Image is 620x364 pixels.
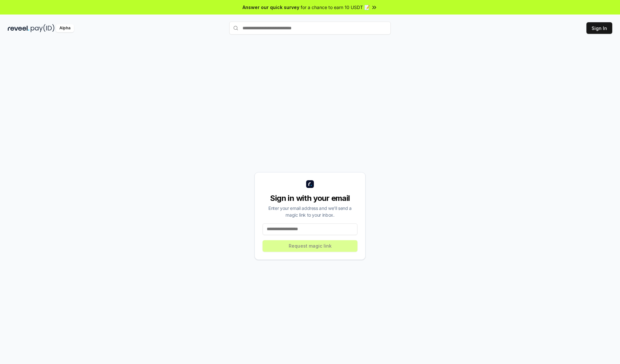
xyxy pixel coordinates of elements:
div: Enter your email address and we’ll send a magic link to your inbox. [263,205,357,218]
img: logo_small [306,180,314,188]
img: reveel_dark [8,24,29,32]
div: Alpha [56,24,74,32]
div: Sign in with your email [263,193,357,203]
span: for a chance to earn 10 USDT 📝 [301,4,370,11]
button: Sign In [586,22,612,34]
span: Answer our quick survey [243,4,299,11]
img: pay_id [31,24,55,32]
